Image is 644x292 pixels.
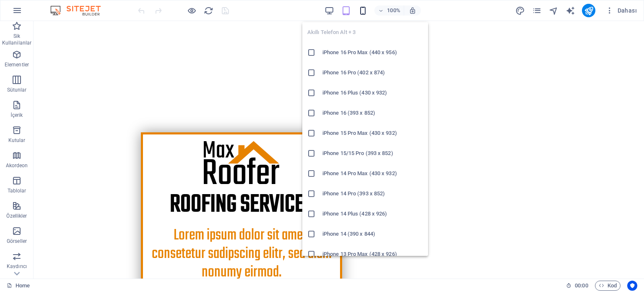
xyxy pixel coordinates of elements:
[10,112,23,118] p: İçerik
[8,187,26,194] p: Tablolar
[322,209,423,219] h6: iPhone 14 Plus (428 x 926)
[322,189,423,199] h6: iPhone 14 Pro (393 x 852)
[187,5,197,16] button: Ön izleme modundan çıkıp düzenlemeye devam etmek için buraya tıklayın
[48,5,111,16] img: Editor Logo
[549,6,558,16] i: Navigatör
[6,213,27,219] p: Özellikler
[322,168,423,179] h6: iPhone 14 Pro Max (430 x 932)
[532,6,542,16] i: Sayfalar (Ctrl+Alt+S)
[7,263,27,270] p: Kaydırıcı
[566,6,575,16] i: AI Writer
[7,238,27,245] p: Görseller
[581,282,582,289] span: :
[566,281,588,291] h6: Oturum süresi
[627,281,637,291] button: Usercentrics
[6,162,28,169] p: Akordeon
[322,148,423,158] h6: iPhone 15/15 Pro (393 x 852)
[322,229,423,239] h6: iPhone 14 (390 x 844)
[532,5,542,16] button: pages
[5,61,29,68] p: Elementler
[8,137,26,144] p: Kutular
[203,5,213,16] button: reload
[7,281,30,291] a: Seçimi iptal etmek için tıkla. Sayfaları açmak için çift tıkla
[548,5,558,16] button: navigator
[599,281,617,291] span: Kod
[582,4,595,17] button: publish
[602,4,640,17] button: Dahası
[387,5,400,16] h6: 100%
[575,281,588,291] span: 00 00
[374,5,404,16] button: 100%
[322,108,423,118] h6: iPhone 16 (393 x 852)
[322,47,423,58] h6: iPhone 16 Pro Max (440 x 956)
[605,6,637,15] span: Dahası
[322,68,423,78] h6: iPhone 16 Pro (402 x 874)
[322,128,423,138] h6: iPhone 15 Pro Max (430 x 932)
[515,5,525,16] button: design
[409,7,416,14] i: Yeniden boyutlandırmada yakınlaştırma düzeyini seçilen cihaza uyacak şekilde otomatik olarak ayarla.
[322,249,423,259] h6: iPhone 13 Pro Max (428 x 926)
[584,6,594,16] i: Yayınla
[515,6,525,16] i: Tasarım (Ctrl+Alt+Y)
[7,87,27,93] p: Sütunlar
[595,281,621,291] button: Kod
[565,5,575,16] button: text_generator
[322,88,423,98] h6: iPhone 16 Plus (430 x 932)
